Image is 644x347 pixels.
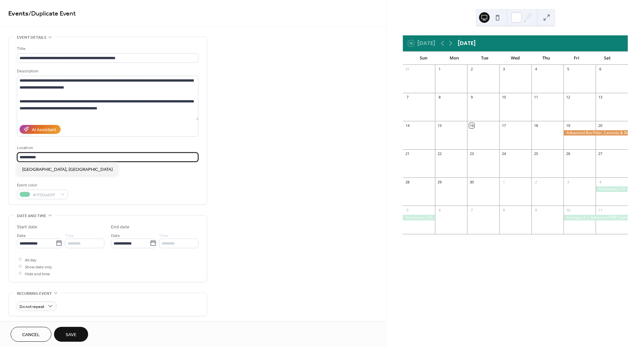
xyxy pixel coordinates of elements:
[111,232,120,239] span: Date
[437,123,442,128] div: 15
[405,123,410,128] div: 14
[437,179,442,184] div: 29
[405,67,410,72] div: 31
[533,95,538,100] div: 11
[533,67,538,72] div: 4
[501,123,506,128] div: 17
[501,151,506,156] div: 24
[533,151,538,156] div: 25
[17,212,46,219] span: Date and time
[66,331,77,338] span: Save
[25,263,52,270] span: Show date only
[17,144,197,151] div: Location
[159,232,168,239] span: Time
[408,52,439,65] div: Sun
[403,215,435,220] div: Vancouver, CA | Advanced PRF Course in Regenerative Dentistry
[469,95,474,100] div: 9
[598,95,603,100] div: 13
[405,95,410,100] div: 7
[17,290,52,297] span: Recurring event
[501,67,506,72] div: 3
[437,95,442,100] div: 8
[531,52,561,65] div: Thu
[501,95,506,100] div: 10
[565,208,570,212] div: 10
[565,151,570,156] div: 26
[17,45,197,52] div: Title
[405,179,410,184] div: 28
[437,67,442,72] div: 1
[439,52,469,65] div: Mon
[469,151,474,156] div: 23
[54,327,88,342] button: Save
[563,130,628,136] div: Advanced Bio-Filler, Cannula & Botox Course
[17,34,46,41] span: Event details
[405,151,410,156] div: 21
[598,151,603,156] div: 27
[563,215,628,220] div: Chicago, IL | Advanced PRF Course in Regenerative Dentistry
[17,224,37,231] div: Start date
[469,52,500,65] div: Tue
[565,95,570,100] div: 12
[405,208,410,212] div: 5
[28,7,76,20] span: / Duplicate Event
[598,179,603,184] div: 4
[458,39,476,47] div: [DATE]
[111,224,130,231] div: End date
[533,179,538,184] div: 2
[469,208,474,212] div: 7
[11,327,51,342] button: Cancel
[533,123,538,128] div: 18
[437,151,442,156] div: 22
[20,303,44,310] span: Do not repeat
[32,126,56,133] div: AI Assistant
[500,52,531,65] div: Wed
[437,208,442,212] div: 6
[533,208,538,212] div: 9
[20,125,61,134] button: AI Assistant
[33,191,57,198] span: #7FD5ADFF
[17,232,26,239] span: Date
[565,123,570,128] div: 19
[22,166,113,173] span: [GEOGRAPHIC_DATA], [GEOGRAPHIC_DATA]
[501,208,506,212] div: 8
[17,182,67,189] div: Event color
[469,67,474,72] div: 2
[501,179,506,184] div: 1
[565,179,570,184] div: 3
[469,179,474,184] div: 30
[561,52,592,65] div: Fri
[592,52,622,65] div: Sat
[598,67,603,72] div: 6
[65,232,74,239] span: Time
[17,68,197,75] div: Description
[598,208,603,212] div: 11
[565,67,570,72] div: 5
[469,123,474,128] div: 16
[598,123,603,128] div: 20
[596,186,628,192] div: Vancouver, CA | Advanced PRF Course in Regenerative Dentistry
[25,256,36,263] span: All day
[8,7,28,20] a: Events
[25,270,50,277] span: Hide end time
[22,331,40,338] span: Cancel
